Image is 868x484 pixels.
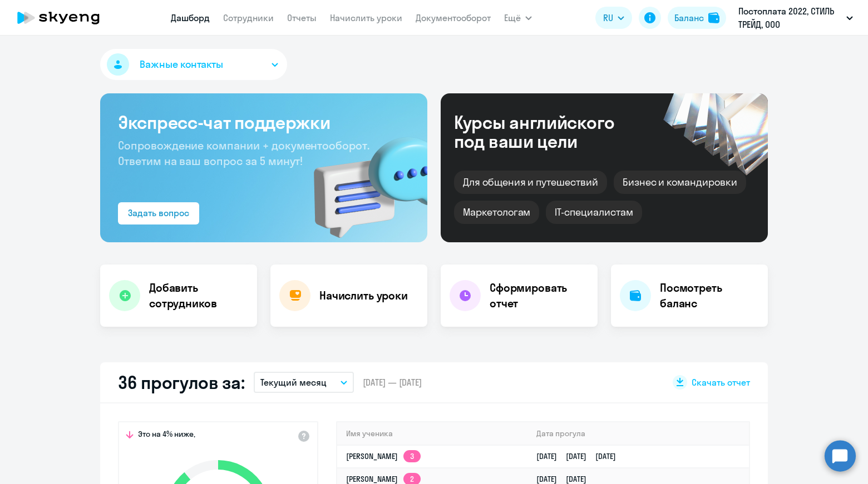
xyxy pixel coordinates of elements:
[490,280,589,311] h4: Сформировать отчет
[674,11,704,24] div: Баланс
[363,376,422,388] span: [DATE] — [DATE]
[416,12,491,23] a: Документооборот
[118,138,369,168] span: Сопровождение компании + документооборот. Ответим на ваш вопрос за 5 минут!
[536,451,625,461] a: [DATE][DATE][DATE]
[454,201,539,224] div: Маркетологам
[346,451,421,461] a: [PERSON_NAME]3
[668,7,726,29] button: Балансbalance
[287,12,317,23] a: Отчеты
[454,171,607,194] div: Для общения и путешествий
[403,450,421,462] app-skyeng-badge: 3
[454,113,644,151] div: Курсы английского под ваши цели
[614,171,746,194] div: Бизнес и командировки
[546,201,642,224] div: IT-специалистам
[140,57,223,72] span: Важные контакты
[171,12,210,23] a: Дашборд
[536,474,595,484] a: [DATE][DATE]
[504,11,521,24] span: Ещё
[527,422,749,445] th: Дата прогула
[504,7,532,29] button: Ещё
[223,12,274,23] a: Сотрудники
[319,288,408,303] h4: Начислить уроки
[346,474,421,484] a: [PERSON_NAME]2
[254,372,354,393] button: Текущий месяц
[100,49,287,80] button: Важные контакты
[733,4,859,31] button: Постоплата 2022, СТИЛЬ ТРЕЙД, ООО
[118,111,410,133] h3: Экспресс-чат поддержки
[708,12,719,23] img: balance
[660,280,759,311] h4: Посмотреть баланс
[260,376,327,389] p: Текущий месяц
[149,280,248,311] h4: Добавить сотрудников
[738,4,842,31] p: Постоплата 2022, СТИЛЬ ТРЕЙД, ООО
[118,202,199,224] button: Задать вопрос
[595,7,632,29] button: RU
[692,376,750,388] span: Скачать отчет
[603,11,613,24] span: RU
[330,12,402,23] a: Начислить уроки
[337,422,527,445] th: Имя ученика
[118,371,245,393] h2: 36 прогулов за:
[298,117,427,242] img: bg-img
[128,206,189,219] div: Задать вопрос
[138,429,195,442] span: Это на 4% ниже,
